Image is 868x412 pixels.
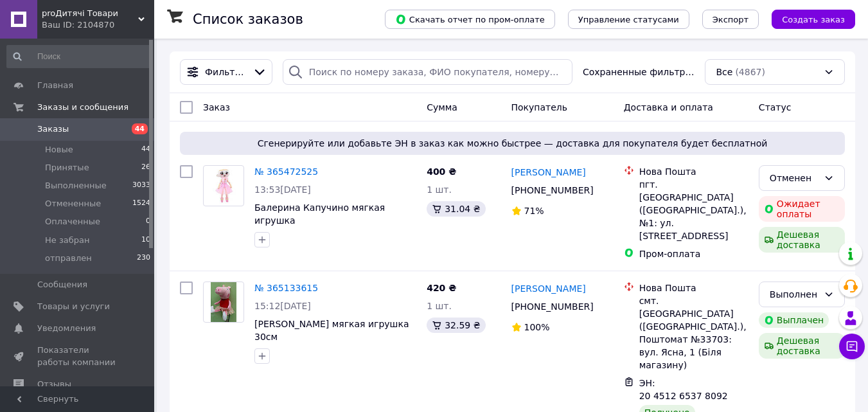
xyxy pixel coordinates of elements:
button: Создать заказ [772,10,855,29]
span: Отзывы [37,379,71,390]
div: Дешевая доставка [759,227,845,253]
span: 44 [141,144,150,156]
div: Нова Пошта [639,282,748,294]
a: Фото товару [203,282,244,323]
span: Заказы [37,123,69,135]
span: 44 [132,123,148,134]
button: Чат с покупателем [839,334,865,359]
span: 3033 [132,180,150,192]
span: 15:12[DATE] [254,301,311,311]
a: Создать заказ [759,13,855,24]
span: Фильтры [205,66,247,78]
span: Скачать отчет по пром-оплате [395,13,545,25]
span: 1 шт. [427,184,452,195]
span: Экспорт [713,15,748,24]
div: Ваш ID: 2104870 [42,19,154,31]
span: Все [716,66,732,78]
div: Ожидает оплаты [759,196,845,222]
span: Главная [37,80,73,91]
span: 400 ₴ [427,166,456,177]
span: Оплаченные [45,216,100,228]
span: Отмененные [45,198,101,210]
span: Сумма [427,102,457,112]
span: 230 [137,253,150,264]
button: Управление статусами [568,10,689,29]
input: Поиск по номеру заказа, ФИО покупателя, номеру телефона, Email, номеру накладной [283,59,572,85]
span: 1 шт. [427,301,452,311]
img: Фото товару [206,166,240,206]
span: Уведомления [37,323,96,334]
span: Заказ [203,102,230,112]
span: (4867) [735,67,765,77]
a: [PERSON_NAME] [511,282,586,295]
span: Сгенерируйте или добавьте ЭН в заказ как можно быстрее — доставка для покупателя будет бесплатной [185,137,840,150]
span: Создать заказ [782,15,845,24]
span: ЭН: 20 4512 6537 8092 [639,378,728,401]
div: смт. [GEOGRAPHIC_DATA] ([GEOGRAPHIC_DATA].), Поштомат №33703: вул. Ясна, 1 (Біля магазину) [639,294,748,372]
h1: Список заказов [193,12,303,27]
div: 31.04 ₴ [427,201,485,217]
button: Скачать отчет по пром-оплате [385,10,555,29]
span: Принятые [45,162,89,174]
a: Балерина Капучино мягкая игрушка [254,202,385,226]
a: № 365472525 [254,166,318,177]
span: Выполненные [45,180,107,192]
a: [PERSON_NAME] [511,166,586,179]
span: Сохраненные фильтры: [583,66,695,78]
img: Фото товару [211,282,237,322]
span: отправлен [45,253,92,264]
span: Новые [45,144,73,156]
span: 420 ₴ [427,283,456,293]
span: Товары и услуги [37,301,110,312]
div: Дешевая доставка [759,333,845,359]
span: Заказы и сообщения [37,102,128,113]
span: 13:53[DATE] [254,184,311,195]
div: Выполнен [770,287,819,301]
div: [PHONE_NUMBER] [509,298,596,316]
span: 0 [146,216,150,228]
span: Не забран [45,235,90,246]
div: Нова Пошта [639,165,748,178]
a: Фото товару [203,165,244,206]
span: Сообщения [37,279,87,291]
div: Отменен [770,171,819,185]
span: 10 [141,235,150,246]
button: Экспорт [702,10,759,29]
div: Пром-оплата [639,247,748,260]
a: № 365133615 [254,283,318,293]
div: 32.59 ₴ [427,318,485,333]
span: 1524 [132,198,150,210]
span: Покупатель [511,102,568,112]
input: Поиск [6,45,152,68]
div: Выплачен [759,312,829,328]
span: Доставка и оплата [624,102,713,112]
span: proДитячі Товари [42,8,138,19]
span: 26 [141,162,150,174]
span: 100% [524,322,550,332]
span: 71% [524,206,544,216]
a: [PERSON_NAME] мягкая игрушка 30см [254,319,409,342]
span: Управление статусами [578,15,679,24]
div: пгт. [GEOGRAPHIC_DATA] ([GEOGRAPHIC_DATA].), №1: ул. [STREET_ADDRESS] [639,178,748,242]
span: Статус [759,102,792,112]
span: Показатели работы компании [37,345,119,368]
div: [PHONE_NUMBER] [509,181,596,199]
